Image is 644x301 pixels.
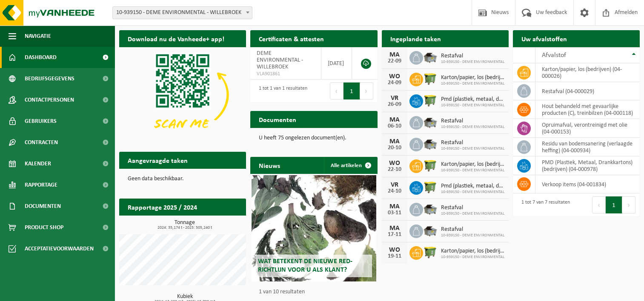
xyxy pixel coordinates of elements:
[25,153,51,174] span: Kalender
[25,238,94,259] span: Acceptatievoorwaarden
[513,30,575,47] h2: Uw afvalstoffen
[622,196,635,213] button: Next
[324,157,377,174] a: Alle artikelen
[441,74,504,81] span: Karton/papier, los (bedrijven)
[360,82,373,99] button: Next
[535,82,640,100] td: restafval (04-000029)
[535,100,640,119] td: hout behandeld met gevaarlijke producten (C), treinbilzen (04-000118)
[423,93,438,108] img: WB-1100-HPE-GN-50
[441,248,504,255] span: Karton/papier, los (bedrijven)
[386,182,403,188] div: VR
[386,102,403,108] div: 26-09
[441,233,504,238] span: 10-939150 - DEME ENVIRONMENTAL
[386,51,403,58] div: MA
[441,139,504,146] span: Restafval
[250,30,332,47] h2: Certificaten & attesten
[386,123,403,129] div: 06-10
[592,196,606,213] button: Previous
[259,289,373,295] p: 1 van 10 resultaten
[441,81,504,86] span: 10-939150 - DEME ENVIRONMENTAL
[441,96,504,103] span: Pmd (plastiek, metaal, drankkartons) (bedrijven)
[535,175,640,193] td: verkoop items (04-001834)
[386,160,403,167] div: WO
[386,210,403,216] div: 03-11
[386,188,403,194] div: 24-10
[386,80,403,86] div: 24-09
[542,52,566,59] span: Afvalstof
[25,132,58,153] span: Contracten
[386,145,403,151] div: 20-10
[321,47,352,80] td: [DATE]
[517,196,570,214] div: 1 tot 7 van 7 resultaten
[535,156,640,175] td: PMD (Plastiek, Metaal, Drankkartons) (bedrijven) (04-000978)
[606,196,622,213] button: 1
[25,217,63,238] span: Product Shop
[423,50,438,64] img: WB-5000-GAL-GY-01
[386,247,403,253] div: WO
[123,226,246,230] span: 2024: 35,174 t - 2025: 505,240 t
[123,220,246,230] h3: Tonnage
[25,111,57,132] span: Gebruikers
[386,116,403,123] div: MA
[258,258,352,273] span: Wat betekent de nieuwe RED-richtlijn voor u als klant?
[423,245,438,259] img: WB-1100-HPE-GN-50
[343,82,360,99] button: 1
[386,73,403,80] div: WO
[259,135,369,141] p: U heeft 75 ongelezen document(en).
[441,60,504,65] span: 10-939150 - DEME ENVIRONMENTAL
[252,175,376,281] a: Wat betekent de nieuwe RED-richtlijn voor u als klant?
[535,119,640,138] td: opruimafval, verontreinigd met olie (04-000153)
[423,180,438,194] img: WB-1100-HPE-GN-50
[386,225,403,232] div: MA
[386,58,403,64] div: 22-09
[535,63,640,82] td: karton/papier, los (bedrijven) (04-000026)
[25,26,51,47] span: Navigatie
[330,82,343,99] button: Previous
[441,53,504,60] span: Restafval
[441,204,504,211] span: Restafval
[257,50,303,70] span: DEME ENVIRONMENTAL - WILLEBROEK
[441,168,504,173] span: 10-939150 - DEME ENVIRONMENTAL
[112,6,252,19] span: 10-939150 - DEME ENVIRONMENTAL - WILLEBROEK
[441,255,504,260] span: 10-939150 - DEME ENVIRONMENTAL
[441,190,504,195] span: 10-939150 - DEME ENVIRONMENTAL
[119,47,246,142] img: Download de VHEPlus App
[441,118,504,125] span: Restafval
[25,68,74,89] span: Bedrijfsgegevens
[441,226,504,233] span: Restafval
[441,211,504,216] span: 10-939150 - DEME ENVIRONMENTAL
[257,71,314,77] span: VLA901861
[386,253,403,259] div: 19-11
[423,158,438,173] img: WB-1100-HPE-GN-50
[441,125,504,130] span: 10-939150 - DEME ENVIRONMENTAL
[423,71,438,86] img: WB-1100-HPE-GN-50
[25,89,74,111] span: Contactpersonen
[250,157,289,173] h2: Nieuws
[25,47,57,68] span: Dashboard
[386,167,403,173] div: 22-10
[441,183,504,190] span: Pmd (plastiek, metaal, drankkartons) (bedrijven)
[119,199,206,215] h2: Rapportage 2025 / 2024
[423,115,438,129] img: WB-5000-GAL-GY-01
[441,161,504,168] span: Karton/papier, los (bedrijven)
[382,30,449,47] h2: Ingeplande taken
[423,202,438,216] img: WB-5000-GAL-GY-01
[25,174,57,196] span: Rapportage
[128,176,238,182] p: Geen data beschikbaar.
[386,203,403,210] div: MA
[441,103,504,108] span: 10-939150 - DEME ENVIRONMENTAL
[386,232,403,238] div: 17-11
[423,136,438,151] img: WB-5000-GAL-GY-01
[255,82,307,100] div: 1 tot 1 van 1 resultaten
[535,138,640,156] td: residu van bodemsanering (verlaagde heffing) (04-000934)
[386,95,403,102] div: VR
[386,138,403,145] div: MA
[441,146,504,151] span: 10-939150 - DEME ENVIRONMENTAL
[183,215,245,232] a: Bekijk rapportage
[113,7,252,19] span: 10-939150 - DEME ENVIRONMENTAL - WILLEBROEK
[25,196,61,217] span: Documenten
[119,152,196,168] h2: Aangevraagde taken
[250,111,305,128] h2: Documenten
[119,30,233,47] h2: Download nu de Vanheede+ app!
[423,223,438,238] img: WB-5000-GAL-GY-01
